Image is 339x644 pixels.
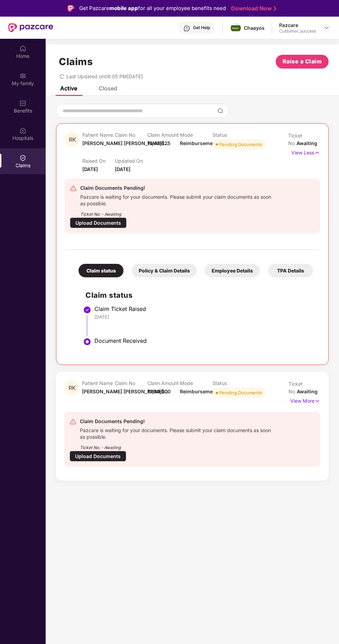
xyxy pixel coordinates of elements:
[80,192,274,207] div: Pazcare is waiting for your documents. Please submit your claim documents as soon as possible.
[59,56,93,68] h1: Claims
[132,264,197,277] div: Policy & Claim Details
[80,417,274,426] div: Claim Documents Pending!
[79,264,123,277] div: Claim status
[70,418,76,425] img: svg+xml;base64,PHN2ZyB4bWxucz0iaHR0cDovL3d3dy53My5vcmcvMjAwMC9zdmciIHdpZHRoPSIyNCIgaGVpZ2h0PSIyNC...
[324,25,329,30] img: svg+xml;base64,PHN2ZyBpZD0iRHJvcGRvd24tMzJ4MzIiIHhtbG5zPSJodHRwOi8vd3d3LnczLm9yZy8yMDAwL3N2ZyIgd2...
[8,23,53,32] img: New Pazcare Logo
[219,389,262,396] div: Pending Documents
[231,25,241,31] img: chaayos.jpeg
[183,25,190,32] img: svg+xml;base64,PHN2ZyBpZD0iSGVscC0zMngzMiIgeG1sbnM9Imh0dHA6Ly93d3cudzMub3JnLzIwMDAvc3ZnIiB3aWR0aD...
[276,55,329,69] button: Raise a Claim
[147,140,171,146] span: ₹1,43,625
[94,337,313,344] div: Document Received
[288,381,303,394] span: Ticket No
[59,73,64,79] span: redo
[268,264,313,277] div: TPA Details
[85,289,313,301] h2: Claim status
[147,132,180,138] p: Claim Amount
[193,25,210,30] div: Get Help
[314,149,320,156] img: svg+xml;base64,PHN2ZyB4bWxucz0iaHR0cDovL3d3dy53My5vcmcvMjAwMC9zdmciIHdpZHRoPSIxNyIgaGVpZ2h0PSIxNy...
[19,45,26,52] img: svg+xml;base64,PHN2ZyBpZD0iSG9tZSIgeG1sbnM9Imh0dHA6Ly93d3cudzMub3JnLzIwMDAvc3ZnIiB3aWR0aD0iMjAiIG...
[82,166,98,172] span: [DATE]
[82,158,115,164] p: Raised On
[80,184,274,192] div: Claim Documents Pending!
[82,380,114,386] p: Patient Name
[83,338,91,346] img: svg+xml;base64,PHN2ZyBpZD0iU3RlcC1BY3RpdmUtMzJ4MzIiIHhtbG5zPSJodHRwOi8vd3d3LnczLm9yZy8yMDAwL3N2Zy...
[67,5,74,12] img: Logo
[115,140,117,146] span: -
[19,127,26,134] img: svg+xml;base64,PHN2ZyBpZD0iSG9zcGl0YWxzIiB4bWxucz0iaHR0cDovL3d3dy53My5vcmcvMjAwMC9zdmciIHdpZHRoPS...
[82,140,168,146] span: [PERSON_NAME] [PERSON_NAME]...
[115,132,147,138] p: Claim No
[218,108,223,114] img: svg+xml;base64,PHN2ZyBpZD0iU2VhcmNoLTMyeDMyIiB4bWxucz0iaHR0cDovL3d3dy53My5vcmcvMjAwMC9zdmciIHdpZH...
[296,140,317,146] span: Awaiting
[212,132,245,138] p: Status
[94,314,313,320] div: [DATE]
[80,426,274,440] div: Pazcare is waiting for your documents. Please submit your claim documents as soon as possible.
[82,132,115,138] p: Patient Name
[115,158,147,164] p: Updated On
[115,166,130,172] span: [DATE]
[69,137,76,143] span: RK
[82,388,168,394] span: [PERSON_NAME] [PERSON_NAME]...
[19,100,26,107] img: svg+xml;base64,PHN2ZyBpZD0iQmVuZWZpdHMiIHhtbG5zPSJodHRwOi8vd3d3LnczLm9yZy8yMDAwL3N2ZyIgd2lkdGg9Ij...
[205,264,260,277] div: Employee Details
[70,217,127,228] div: Upload Documents
[60,85,77,92] div: Active
[147,380,180,386] p: Claim Amount
[180,140,218,146] span: Reimbursement
[68,385,76,391] span: RK
[79,4,226,12] div: Get Pazcare for all your employee benefits need
[274,5,276,12] img: Stroke
[19,72,26,79] img: svg+xml;base64,PHN2ZyB3aWR0aD0iMjAiIGhlaWdodD0iMjAiIHZpZXdCb3g9IjAgMCAyMCAyMCIgZmlsbD0ibm9uZSIgeG...
[279,22,316,28] div: Pazcare
[115,388,117,394] span: -
[147,388,171,394] span: ₹1,50,000
[291,147,320,156] p: View Less
[115,380,147,386] p: Claim No
[219,141,262,148] div: Pending Documents
[180,380,212,386] p: Mode
[314,397,320,405] img: svg+xml;base64,PHN2ZyB4bWxucz0iaHR0cDovL3d3dy53My5vcmcvMjAwMC9zdmciIHdpZHRoPSIxNyIgaGVpZ2h0PSIxNy...
[80,440,274,451] div: Ticket No. - Awaiting
[297,388,318,394] span: Awaiting
[283,57,322,66] span: Raise a Claim
[99,85,117,92] div: Closed
[212,380,245,386] p: Status
[83,306,91,314] img: svg+xml;base64,PHN2ZyBpZD0iU3RlcC1Eb25lLTMyeDMyIiB4bWxucz0iaHR0cDovL3d3dy53My5vcmcvMjAwMC9zdmciIH...
[290,395,320,405] p: View More
[180,388,218,394] span: Reimbursement
[180,132,212,138] p: Mode
[109,5,138,11] strong: mobile app
[244,25,265,31] div: Chaayos
[80,207,274,217] div: Ticket No. - Awaiting
[94,305,313,312] div: Claim Ticket Raised
[66,73,143,79] span: Last Updated on 08:05 PM[DATE]
[70,451,126,462] div: Upload Documents
[279,28,316,34] div: Customer_success
[70,185,77,192] img: svg+xml;base64,PHN2ZyB4bWxucz0iaHR0cDovL3d3dy53My5vcmcvMjAwMC9zdmciIHdpZHRoPSIyNCIgaGVpZ2h0PSIyNC...
[231,5,274,12] a: Download Now
[19,154,26,161] img: svg+xml;base64,PHN2ZyBpZD0iQ2xhaW0iIHhtbG5zPSJodHRwOi8vd3d3LnczLm9yZy8yMDAwL3N2ZyIgd2lkdGg9IjIwIi...
[288,133,302,146] span: Ticket No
